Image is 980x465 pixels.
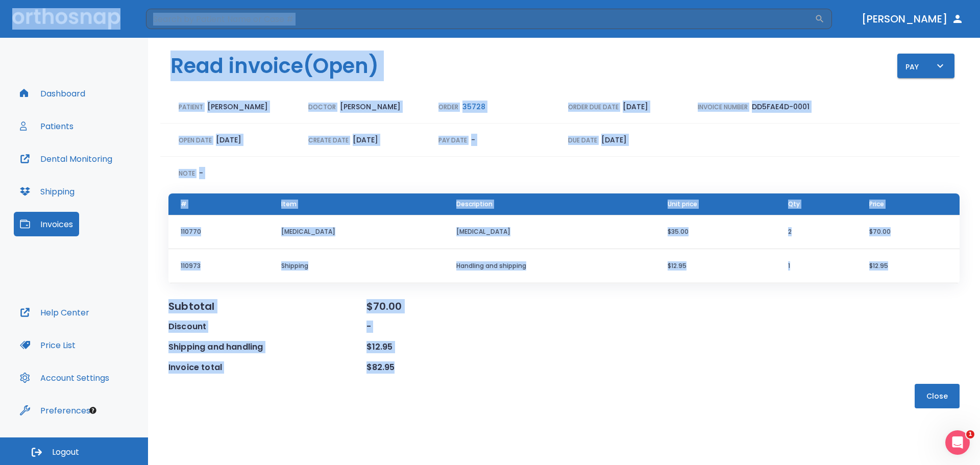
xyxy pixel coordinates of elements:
[14,81,91,106] button: Dashboard
[915,384,960,408] button: Close
[168,361,366,374] div: Invoice total
[869,200,884,209] span: Price
[444,215,655,249] td: [MEDICAL_DATA]
[857,215,960,249] td: $70.00
[168,215,269,249] td: 110770
[655,249,776,283] td: $12.95
[568,136,597,145] p: Due Date
[568,103,619,112] p: Order due date
[207,101,268,113] p: [PERSON_NAME]
[471,134,475,146] p: -
[181,200,187,209] span: #
[269,215,445,249] td: [MEDICAL_DATA]
[281,200,297,209] span: Item
[308,136,349,145] p: Create Date
[366,321,565,333] div: -
[199,167,203,179] p: -
[14,179,81,204] button: Shipping
[905,60,946,72] div: Pay
[216,134,241,146] p: [DATE]
[14,212,79,236] button: Invoices
[88,406,97,415] div: Tooltip anchor
[52,447,79,458] span: Logout
[146,9,815,29] input: Search by Patient Name or Case #
[168,321,366,333] div: Discount
[601,134,627,146] p: [DATE]
[438,136,467,145] p: Pay Date
[698,103,748,112] p: Invoice Number
[444,249,655,283] td: Handling and shipping
[14,300,95,325] button: Help Center
[366,341,565,353] div: $12.95
[14,398,96,423] button: Preferences
[752,101,810,113] p: DD5FAE4D-0001
[308,103,336,112] p: Doctor
[438,103,458,112] p: Order
[857,249,960,283] td: $12.95
[269,249,445,283] td: Shipping
[788,200,800,209] span: Qty
[462,102,485,112] span: 35728
[168,341,366,353] div: Shipping and handling
[668,200,697,209] span: Unit price
[366,300,565,312] div: $70.00
[170,51,379,81] h1: Read invoice (Open)
[12,8,120,29] img: Orthosnap
[179,136,212,145] p: Open Date
[14,114,80,138] button: Patients
[623,101,648,113] p: [DATE]
[179,169,195,178] p: Note
[456,200,493,209] span: Description
[966,430,974,438] span: 1
[655,215,776,249] td: $35.00
[776,249,857,283] td: 1
[14,146,118,171] button: Dental Monitoring
[168,300,366,312] div: Subtotal
[168,249,269,283] td: 110973
[776,215,857,249] td: 2
[897,54,954,78] button: Pay
[14,333,82,357] button: Price List
[353,134,378,146] p: [DATE]
[179,103,203,112] p: Patient
[366,361,565,374] div: $82.95
[857,10,968,28] button: [PERSON_NAME]
[14,365,115,390] button: Account Settings
[945,430,970,455] iframe: Intercom live chat
[340,101,401,113] p: [PERSON_NAME]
